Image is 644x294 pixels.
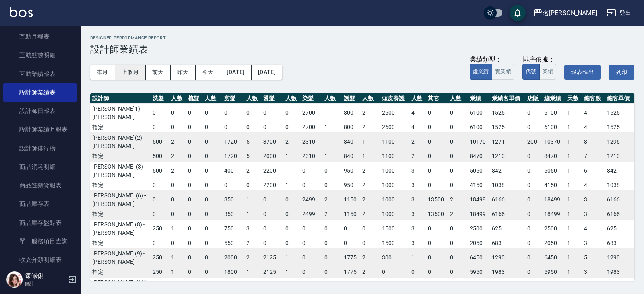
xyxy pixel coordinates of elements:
td: [PERSON_NAME]1) - [PERSON_NAME] [90,103,151,122]
th: 設計師 [90,93,151,104]
td: 1 [322,132,342,151]
th: 頭皮養護 [380,93,409,104]
td: 0 [426,161,448,180]
td: 0 [186,180,203,191]
td: 2 [244,161,261,180]
td: 1 [283,180,300,191]
td: 4 [409,122,426,133]
th: 總客數 [582,93,605,104]
button: 登出 [603,6,634,21]
td: 0 [448,132,467,151]
td: 0 [525,209,542,220]
th: 護髮 [342,93,360,104]
td: 指定 [90,238,151,249]
button: 前天 [146,65,171,80]
td: 1210 [490,151,525,162]
td: 2 [169,132,186,151]
a: 商品消耗明細 [3,158,77,176]
td: 800 [342,103,360,122]
button: 昨天 [171,65,196,80]
td: [PERSON_NAME](2) - [PERSON_NAME] [90,132,151,151]
button: [DATE] [220,65,251,80]
td: 0 [283,209,300,220]
td: 2050 [542,238,565,249]
td: 1000 [380,190,409,209]
td: 0 [203,219,222,238]
td: 250 [151,219,169,238]
td: 0 [525,161,542,180]
th: 店販 [525,93,542,104]
td: 3 [409,219,426,238]
td: 13500 [426,190,448,209]
td: 0 [283,103,300,122]
td: 0 [186,190,203,209]
td: 0 [203,132,222,151]
th: 人數 [360,93,380,104]
td: 6166 [605,190,634,209]
img: Logo [10,7,33,17]
td: 3700 [261,132,283,151]
td: 0 [169,103,186,122]
td: 0 [203,122,222,133]
td: 0 [261,219,283,238]
td: 550 [222,238,244,249]
td: 2000 [261,151,283,162]
td: 指定 [90,151,151,162]
td: 2 [360,122,380,133]
td: 2500 [542,219,565,238]
td: 2 [360,180,380,191]
td: 0 [203,103,222,122]
td: 0 [525,190,542,209]
td: 683 [490,238,525,249]
td: 0 [300,180,322,191]
td: 6100 [542,122,565,133]
td: 2600 [380,122,409,133]
td: 0 [283,219,300,238]
td: 6166 [490,190,525,209]
td: 1150 [342,190,360,209]
td: 2 [322,209,342,220]
td: 0 [283,190,300,209]
td: 1 [565,132,582,151]
th: 燙髮 [261,93,283,104]
td: 1525 [490,122,525,133]
td: 0 [360,238,380,249]
th: 人數 [203,93,222,104]
td: 625 [605,219,634,238]
td: 0 [203,161,222,180]
td: 2310 [300,151,322,162]
a: 商品庫存盤點表 [3,214,77,232]
td: 500 [151,151,169,162]
th: 天數 [565,93,582,104]
td: 2 [169,161,186,180]
td: 4150 [468,180,490,191]
td: 13500 [426,209,448,220]
td: 3 [582,209,605,220]
td: 0 [203,180,222,191]
td: 0 [448,219,467,238]
td: 950 [342,180,360,191]
th: 人數 [409,93,426,104]
td: 0 [525,219,542,238]
td: 0 [261,209,283,220]
td: 0 [261,122,283,133]
td: 1 [244,190,261,209]
td: 0 [222,103,244,122]
td: 500 [151,132,169,151]
td: 0 [151,180,169,191]
td: 2 [322,190,342,209]
td: 5 [244,151,261,162]
td: 0 [151,209,169,220]
td: 0 [360,219,380,238]
th: 剪髮 [222,93,244,104]
button: 業績 [539,64,557,80]
td: 4 [582,180,605,191]
th: 人數 [169,93,186,104]
td: 1720 [222,151,244,162]
td: 6166 [490,209,525,220]
button: 報表匯出 [564,65,601,80]
td: 10170 [468,132,490,151]
td: 0 [203,209,222,220]
button: 名[PERSON_NAME] [530,5,600,21]
td: 1271 [490,132,525,151]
